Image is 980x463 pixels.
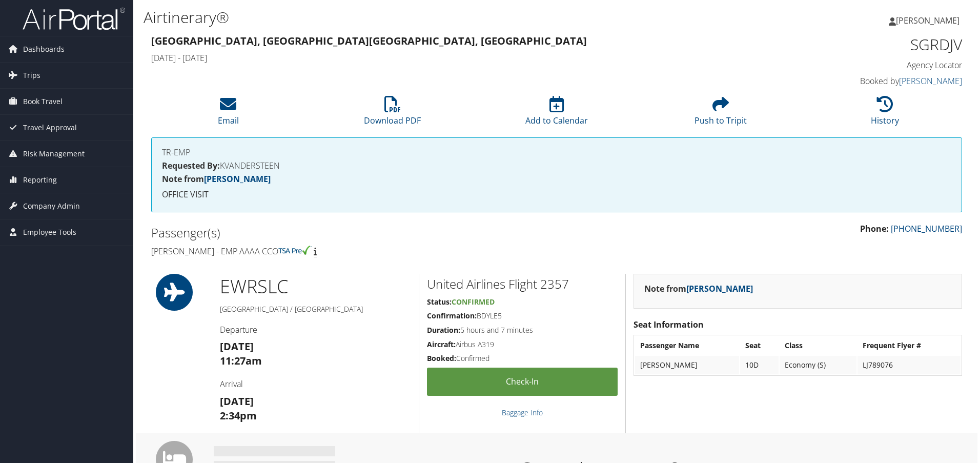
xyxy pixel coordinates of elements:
p: OFFICE VISIT [162,188,951,202]
strong: [DATE] [220,394,254,408]
a: Push to Tripit [695,102,747,126]
strong: Seat Information [634,319,704,330]
a: Download PDF [364,102,421,126]
h4: [DATE] - [DATE] [151,52,756,64]
span: Employee Tools [23,219,76,245]
span: Reporting [23,167,57,193]
strong: Status: [427,297,452,307]
h1: SGRDJV [771,34,962,55]
span: Company Admin [23,193,80,219]
a: Add to Calendar [525,102,588,126]
strong: 11:27am [220,354,262,368]
a: [PERSON_NAME] [204,173,271,185]
h2: Passenger(s) [151,224,549,241]
h5: Confirmed [427,353,618,364]
td: [PERSON_NAME] [635,356,739,374]
h5: BDYLE5 [427,311,618,321]
h4: [PERSON_NAME] - EMP AAAA CCO [151,246,549,257]
th: Frequent Flyer # [857,336,961,355]
img: tsa-precheck.png [278,246,312,255]
h4: Departure [220,324,411,335]
span: Dashboards [23,36,65,62]
a: Baggage Info [502,408,543,417]
h5: [GEOGRAPHIC_DATA] / [GEOGRAPHIC_DATA] [220,304,411,314]
a: Check-in [427,368,618,396]
h2: United Airlines Flight 2357 [427,275,618,293]
span: Trips [23,63,40,88]
strong: Confirmation: [427,311,477,320]
strong: Note from [644,283,753,294]
h5: Airbus A319 [427,339,618,350]
h4: Agency Locator [771,59,962,71]
strong: Phone: [860,223,889,234]
h5: 5 hours and 7 minutes [427,325,618,335]
strong: [GEOGRAPHIC_DATA], [GEOGRAPHIC_DATA] [GEOGRAPHIC_DATA], [GEOGRAPHIC_DATA] [151,34,587,48]
h4: KVANDERSTEEN [162,162,951,170]
strong: Note from [162,173,271,185]
strong: Duration: [427,325,460,335]
strong: Aircraft: [427,339,456,349]
strong: Requested By: [162,160,220,171]
strong: 2:34pm [220,409,257,422]
a: History [871,102,899,126]
td: LJ789076 [857,356,961,374]
span: Risk Management [23,141,85,167]
h4: TR-EMP [162,148,951,156]
a: [PERSON_NAME] [889,5,970,36]
th: Class [780,336,856,355]
span: Confirmed [452,297,495,307]
a: Email [218,102,239,126]
strong: [DATE] [220,339,254,353]
td: Economy (S) [780,356,856,374]
span: Travel Approval [23,115,77,140]
h1: EWR SLC [220,274,411,299]
a: [PERSON_NAME] [899,75,962,87]
th: Passenger Name [635,336,739,355]
span: [PERSON_NAME] [896,15,959,26]
span: Book Travel [23,89,63,114]
h4: Booked by [771,75,962,87]
img: airportal-logo.png [23,7,125,31]
h1: Airtinerary® [144,7,695,28]
strong: Booked: [427,353,456,363]
td: 10D [740,356,779,374]
a: [PERSON_NAME] [686,283,753,294]
a: [PHONE_NUMBER] [891,223,962,234]
h4: Arrival [220,378,411,390]
th: Seat [740,336,779,355]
